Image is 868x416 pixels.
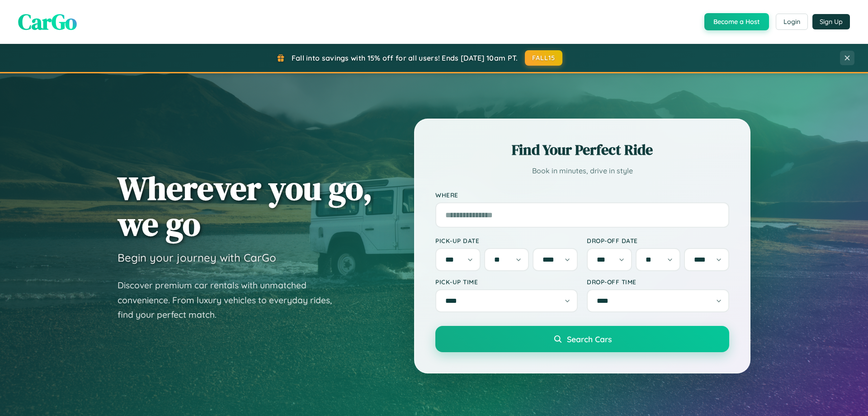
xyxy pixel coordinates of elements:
button: Login [776,14,808,30]
h2: Find Your Perfect Ride [435,140,729,160]
h1: Wherever you go, we go [118,170,373,242]
p: Book in minutes, drive in style [435,164,729,177]
button: FALL15 [525,50,563,66]
label: Drop-off Date [587,237,729,244]
button: Become a Host [704,13,769,30]
label: Where [435,191,729,199]
label: Drop-off Time [587,278,729,286]
span: Search Cars [567,334,612,344]
h3: Begin your journey with CarGo [118,251,276,264]
span: CarGo [18,7,77,37]
button: Search Cars [435,326,729,352]
label: Pick-up Date [435,237,578,244]
button: Sign Up [812,14,850,29]
span: Fall into savings with 15% off for all users! Ends [DATE] 10am PT. [292,53,518,62]
p: Discover premium car rentals with unmatched convenience. From luxury vehicles to everyday rides, ... [118,278,344,322]
label: Pick-up Time [435,278,578,286]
